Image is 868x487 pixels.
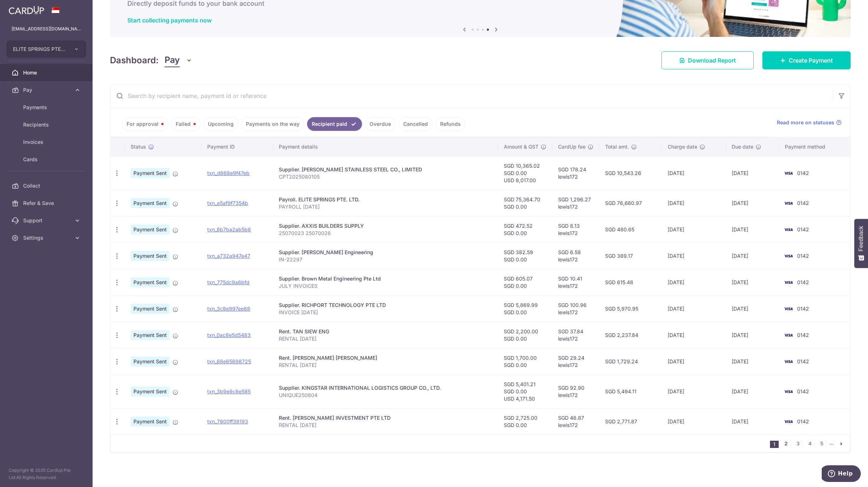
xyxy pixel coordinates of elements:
a: txn_3c8e997ee68 [207,306,250,312]
td: SGD 75,364.70 SGD 0.00 [498,190,552,216]
a: Upcoming [203,117,238,131]
span: 0142 [797,279,809,285]
img: Bank Card [781,304,796,313]
span: Payment Sent [131,356,170,367]
button: ELITE SPRINGS PTE. LTD. [7,40,86,58]
td: [DATE] [726,190,779,216]
a: Start collecting payments now [127,17,212,24]
a: Overdue [365,117,396,131]
span: CardUp fee [558,143,586,150]
span: Payment Sent [131,225,170,235]
p: PAYROLL [DATE] [279,203,492,210]
li: ... [829,439,834,448]
span: 0142 [797,200,809,206]
img: Bank Card [781,169,796,178]
span: Refer & Save [23,200,71,207]
a: txn_a732a947a47 [207,253,250,259]
a: txn_7800ff39193 [207,418,248,424]
div: Supplier. RICHPORT TECHNOLOGY PTE LTD [279,302,492,309]
span: 0142 [797,418,809,424]
td: SGD 5,970.95 [599,295,662,322]
span: 0142 [797,253,809,259]
h4: Dashboard: [110,54,159,67]
button: Feedback - Show survey [854,219,868,268]
img: Bank Card [781,225,796,234]
td: [DATE] [726,348,779,375]
td: SGD 2,237.84 [599,322,662,348]
div: Supplier. [PERSON_NAME] STAINLESS STEEL CO., LIMITED [279,166,492,173]
img: Bank Card [781,278,796,287]
td: SGD 92.90 lewis172 [552,375,599,408]
td: [DATE] [662,408,726,435]
span: Support [23,217,71,224]
a: Refunds [435,117,465,131]
a: 2 [782,439,790,448]
td: [DATE] [662,156,726,190]
a: txn_e5af9f7354b [207,200,248,206]
td: SGD 6.58 lewis172 [552,243,599,269]
td: [DATE] [662,190,726,216]
div: Supplier. [PERSON_NAME] Engineering [279,249,492,256]
th: Payment ID [201,137,273,156]
span: Payment Sent [131,198,170,208]
td: SGD 100.96 lewis172 [552,295,599,322]
img: Bank Card [781,199,796,208]
p: 25070023 25070026 [279,230,492,237]
td: SGD 8.13 lewis172 [552,216,599,243]
span: Recipients [23,121,71,128]
td: SGD 389.17 [599,243,662,269]
td: SGD 10,365.02 SGD 0.00 USD 8,017.00 [498,156,552,190]
span: Payment Sent [131,330,170,340]
span: Pay [23,86,71,94]
td: [DATE] [662,348,726,375]
span: 0142 [797,306,809,312]
span: 0142 [797,170,809,176]
iframe: Opens a widget where you can find more information [822,465,861,483]
td: [DATE] [662,295,726,322]
td: SGD 10,543.26 [599,156,662,190]
td: [DATE] [726,269,779,295]
span: Feedback [858,226,864,251]
div: Supplier. KINGSTAR INTERNATIONAL LOGISTICS GROUP CO., LTD. [279,384,492,392]
div: Rent. [PERSON_NAME] INVESTMENT PTE LTD [279,414,492,422]
span: Create Payment [789,56,833,65]
span: Payment Sent [131,277,170,287]
td: SGD 480.65 [599,216,662,243]
p: RENTAL [DATE] [279,362,492,369]
a: Read more on statuses [777,119,842,126]
a: txn_775dc9a6bfd [207,279,250,285]
td: SGD 37.84 lewis172 [552,322,599,348]
td: SGD 5,869.99 SGD 0.00 [498,295,552,322]
td: [DATE] [662,243,726,269]
td: SGD 1,729.24 [599,348,662,375]
span: Home [23,69,71,76]
td: [DATE] [662,322,726,348]
a: txn_0ac8e5d5483 [207,332,251,338]
span: Cards [23,156,71,163]
input: Search by recipient name, payment id or reference [110,84,833,107]
td: SGD 5,494.11 [599,375,662,408]
span: 0142 [797,226,809,232]
td: [DATE] [726,322,779,348]
span: Settings [23,234,71,242]
a: txn_8b7ba2ab5b6 [207,226,251,232]
a: Cancelled [399,117,433,131]
td: SGD 46.87 lewis172 [552,408,599,435]
a: Create Payment [762,51,851,69]
td: SGD 5,401.21 SGD 0.00 USD 4,171.50 [498,375,552,408]
a: txn_68e65698725 [207,358,251,364]
td: SGD 615.48 [599,269,662,295]
p: [EMAIL_ADDRESS][DOMAIN_NAME] [12,25,81,33]
li: 1 [770,441,779,448]
td: SGD 1,296.27 lewis172 [552,190,599,216]
span: Payment Sent [131,304,170,314]
span: Collect [23,182,71,189]
th: Payment method [779,137,850,156]
td: SGD 382.59 SGD 0.00 [498,243,552,269]
p: CPT2025080105 [279,173,492,180]
span: ELITE SPRINGS PTE. LTD. [13,46,67,53]
span: Amount & GST [504,143,539,150]
img: Bank Card [781,357,796,366]
img: Bank Card [781,331,796,339]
